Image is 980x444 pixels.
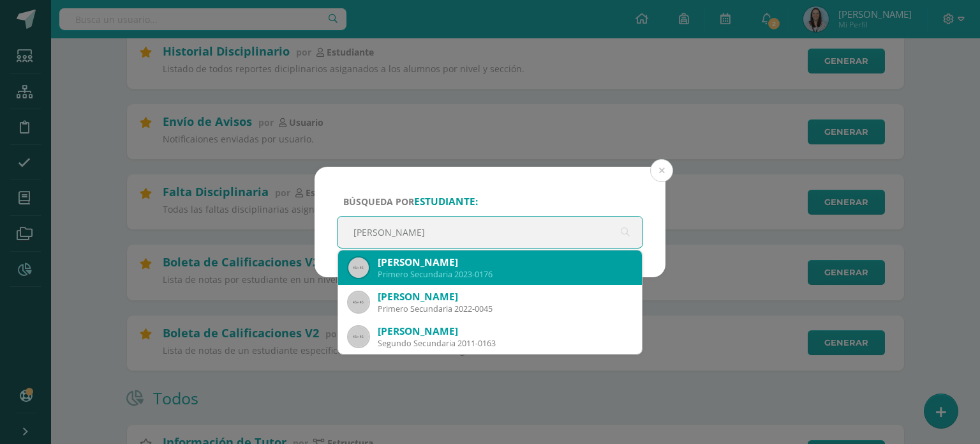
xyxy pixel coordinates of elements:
[414,195,478,208] strong: estudiante:
[378,269,632,280] div: Primero Secundaria 2023-0176
[348,257,369,278] img: 45x45
[338,217,642,248] input: ej. Nicholas Alekzander, etc.
[378,290,632,303] div: [PERSON_NAME]
[378,338,632,349] div: Segundo Secundaria 2011-0163
[378,303,632,314] div: Primero Secundaria 2022-0045
[348,292,369,312] img: 45x45
[378,325,632,338] div: [PERSON_NAME]
[343,195,478,208] span: Búsqueda por
[348,326,369,347] img: 45x45
[378,256,632,269] div: [PERSON_NAME]
[650,159,673,182] button: Close (Esc)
